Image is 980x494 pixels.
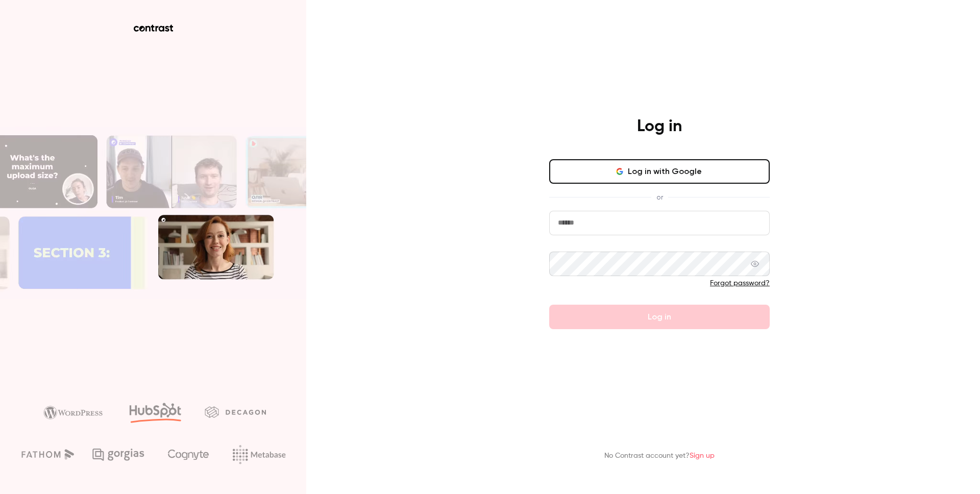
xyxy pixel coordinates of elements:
[690,452,715,459] a: Sign up
[604,451,715,461] p: No Contrast account yet?
[205,406,266,417] img: decagon
[710,280,770,287] a: Forgot password?
[549,159,770,184] button: Log in with Google
[637,116,682,137] h4: Log in
[651,192,668,203] span: or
